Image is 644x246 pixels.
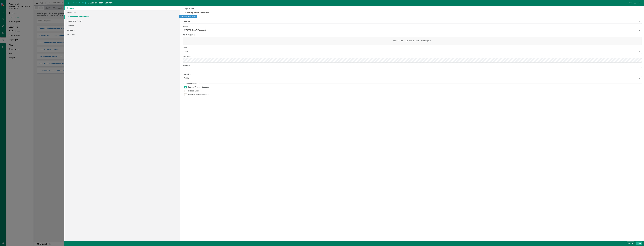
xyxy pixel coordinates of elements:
div: Include Table of Contents [188,86,209,89]
div: Continuous Improvement [179,15,197,18]
legend: Report Options [184,82,199,85]
label: Watermark [183,64,642,67]
label: PDF Cover Page [183,34,642,36]
div: Tabloid [184,77,638,80]
label: Password [183,55,642,58]
span: CI Quarterly Report - Commerce [88,2,114,4]
label: Access [183,17,642,19]
button: Save [636,242,642,245]
div: 100% [184,50,638,53]
a: Recipients [64,32,180,37]
a: »Continuous Improvement [64,15,180,19]
a: Schedules [64,28,180,32]
div: Click or drop a PDF here to add a cover template [183,37,642,45]
span: » [68,16,69,18]
div: Portrait Mode [188,90,199,92]
label: Zoom [183,47,642,49]
a: Header and Footer [64,19,180,23]
a: Contents [64,23,180,28]
div: Private [184,20,638,23]
button: Cancel [627,242,634,245]
label: Owner [183,25,642,28]
div: [PERSON_NAME] (Strategy) [184,29,638,32]
div: Hide PDF Navigation Links [188,93,209,96]
label: Page Size [183,73,642,76]
a: Template [64,6,180,10]
span: Briefing Book Template [67,2,86,4]
label: Template Name [183,8,642,10]
a: Scorecards [64,10,180,15]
